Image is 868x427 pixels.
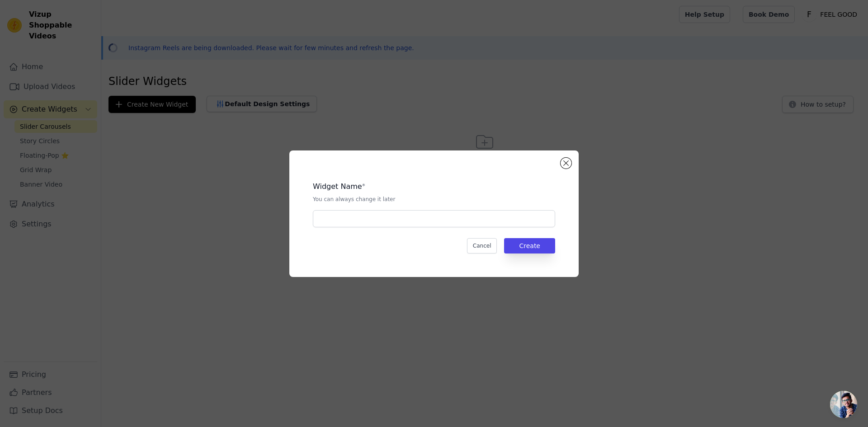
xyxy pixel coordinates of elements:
[504,238,555,253] button: Create
[830,391,857,418] div: Open chat
[467,238,497,253] button: Cancel
[561,158,571,169] button: Close modal
[313,181,362,192] legend: Widget Name
[313,196,555,203] p: You can always change it later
